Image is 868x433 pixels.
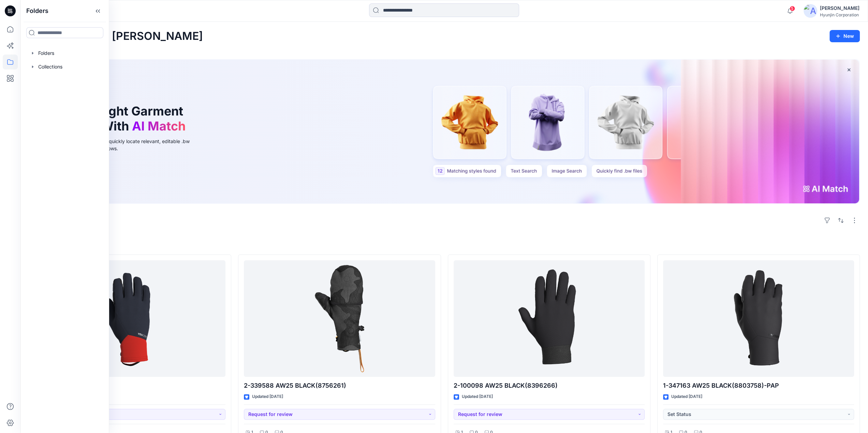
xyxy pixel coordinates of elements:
[34,260,225,377] a: 6-349226 AW25 PAP
[671,393,702,400] p: Updated [DATE]
[663,260,854,377] a: 1-347163 AW25 BLACK(8803758)-PAP
[34,381,225,390] p: 6-349226 AW25 PAP
[29,239,860,248] h4: Styles
[790,6,795,11] span: 5
[820,12,859,17] div: Hyunjin Corporation
[454,260,645,377] a: 2-100098 AW25 BLACK(8396266)
[829,30,860,42] button: New
[132,119,186,134] span: AI Match
[46,104,189,133] h1: Find the Right Garment Instantly With
[29,30,203,43] h2: Welcome back, [PERSON_NAME]
[454,381,645,390] p: 2-100098 AW25 BLACK(8396266)
[244,381,435,390] p: 2-339588 AW25 BLACK(8756261)
[462,393,493,400] p: Updated [DATE]
[804,4,817,18] img: avatar
[663,381,854,390] p: 1-347163 AW25 BLACK(8803758)-PAP
[252,393,283,400] p: Updated [DATE]
[46,138,199,152] div: Use text or image search to quickly locate relevant, editable .bw files for faster design workflows.
[244,260,435,377] a: 2-339588 AW25 BLACK(8756261)
[820,4,859,12] div: [PERSON_NAME]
